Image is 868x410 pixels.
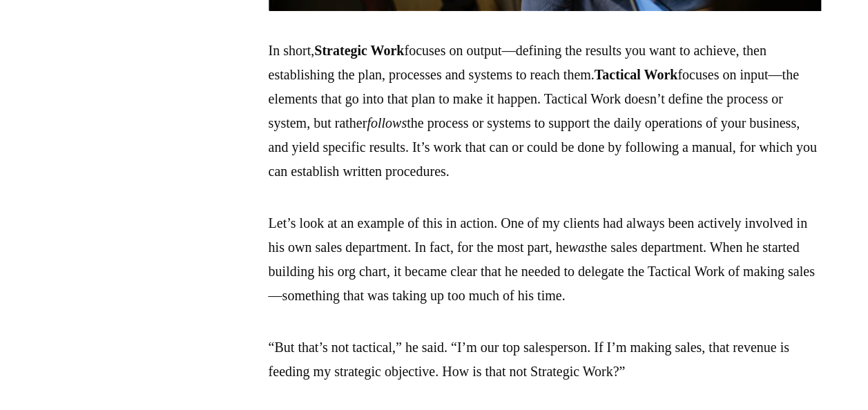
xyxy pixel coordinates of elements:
[383,43,404,58] strong: ork
[269,335,821,384] p: “But that’s not tactical,” he said. “I’m our top salesperson. If I’m making sales, that revenue i...
[269,39,821,184] p: In short, focuses on output—defining the results you want to achieve, then establishing the plan,...
[269,211,821,308] p: Let’s look at an example of this in action. One of my clients had always been actively involved i...
[799,344,868,410] iframe: Chat Widget
[568,240,590,255] em: was
[595,67,678,82] strong: Tactical Work
[314,43,322,58] strong: S
[322,43,383,58] strong: trategic W
[367,115,407,130] em: follows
